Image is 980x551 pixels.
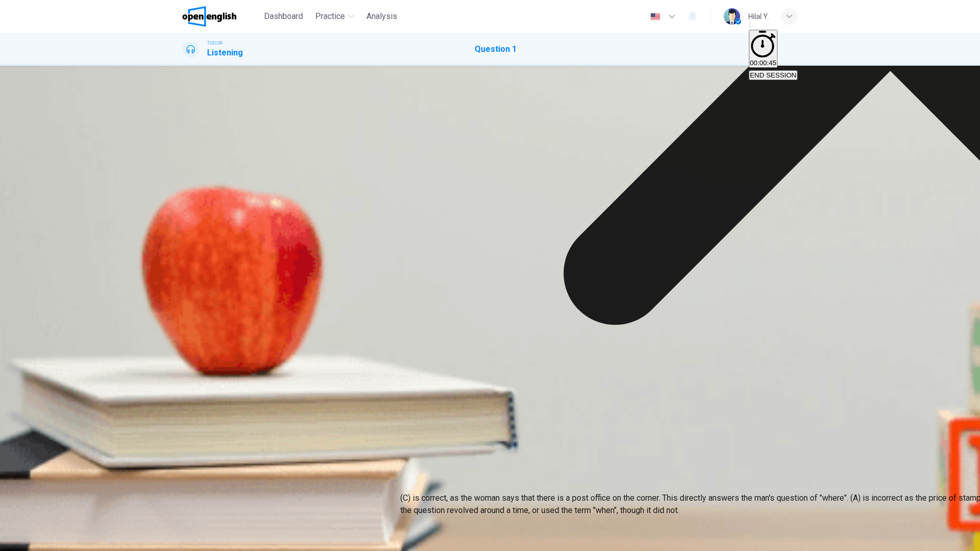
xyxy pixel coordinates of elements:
img: OpenEnglish logo [182,6,236,27]
div: Hide [749,30,798,69]
img: en [649,13,662,21]
h1: Question 1 [475,43,517,55]
h1: Listening [207,47,243,59]
span: END SESSION [750,71,797,79]
img: Profile picture [724,8,740,25]
span: 00:00:45 [750,59,777,67]
span: Analysis [366,10,397,23]
div: Hilal Y. [748,10,769,23]
span: Practice [315,10,345,23]
div: Mute [749,17,798,30]
span: TOEIC® [207,40,222,47]
span: Dashboard [264,10,303,23]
